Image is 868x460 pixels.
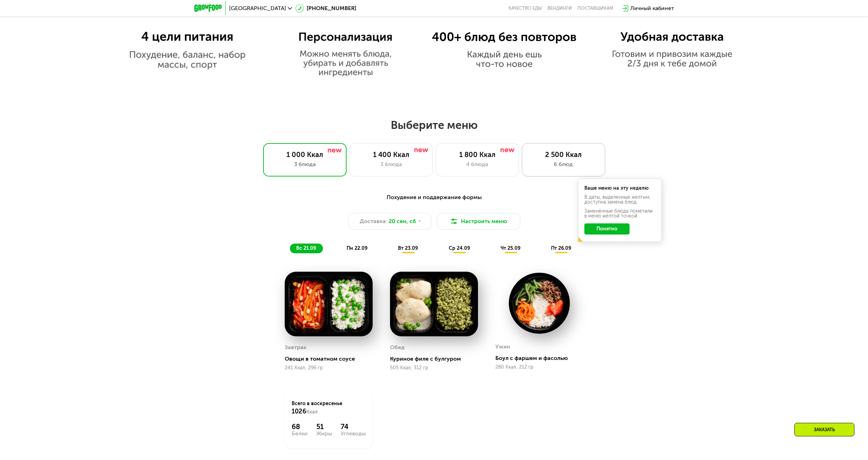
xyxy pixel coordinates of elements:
[389,217,416,225] span: 20 сен, сб
[316,431,332,436] div: Жиры
[584,223,630,235] button: Понятно
[529,150,598,159] div: 2 500 Ккал
[390,355,484,362] div: Куриное филе с булгуром
[285,355,378,362] div: Овощи в томатном соусе
[229,6,286,11] span: [GEOGRAPHIC_DATA]
[547,6,572,11] a: Вендинги
[270,160,339,169] div: 3 блюда
[341,422,366,431] div: 74
[390,365,478,371] div: 505 Ккал, 312 гр
[584,195,655,205] div: В даты, выделенные желтым, доступна замена блюд.
[357,150,425,159] div: 1 400 Ккал
[341,431,366,436] div: Углеводы
[296,245,316,251] span: вс 21.09
[449,245,470,251] span: ср 24.09
[495,342,510,352] div: Ужин
[285,342,307,353] div: Завтрак
[495,355,589,362] div: Боул с фаршем и фасолью
[551,245,571,251] span: пт 26.09
[443,160,512,169] div: 4 блюда
[495,364,583,370] div: 280 Ккал, 212 гр
[501,245,520,251] span: чт 25.09
[584,209,655,219] div: Заменённые блюда пометили в меню жёлтой точкой.
[292,431,308,436] div: Белки
[292,408,306,415] span: 1026
[509,6,542,11] a: Качество еды
[306,409,318,415] span: Ккал
[357,160,425,169] div: 3 блюда
[398,245,418,251] span: вт 23.09
[228,193,640,202] div: Похудение и поддержание формы
[295,4,356,13] a: [PHONE_NUMBER]
[316,422,332,431] div: 51
[360,217,387,225] span: Доставка:
[794,423,854,436] div: Заказать
[584,186,655,191] div: Ваше меню на эту неделю
[285,365,373,371] div: 241 Ккал, 296 гр
[443,150,512,159] div: 1 800 Ккал
[630,4,674,13] div: Личный кабинет
[347,245,367,251] span: пн 22.09
[437,213,520,230] button: Настроить меню
[577,6,613,11] div: поставщикам
[529,160,598,169] div: 6 блюд
[292,400,366,416] div: Всего в воскресенье
[390,342,405,353] div: Обед
[292,422,308,431] div: 68
[270,150,339,159] div: 1 000 Ккал
[22,118,846,132] h2: Выберите меню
